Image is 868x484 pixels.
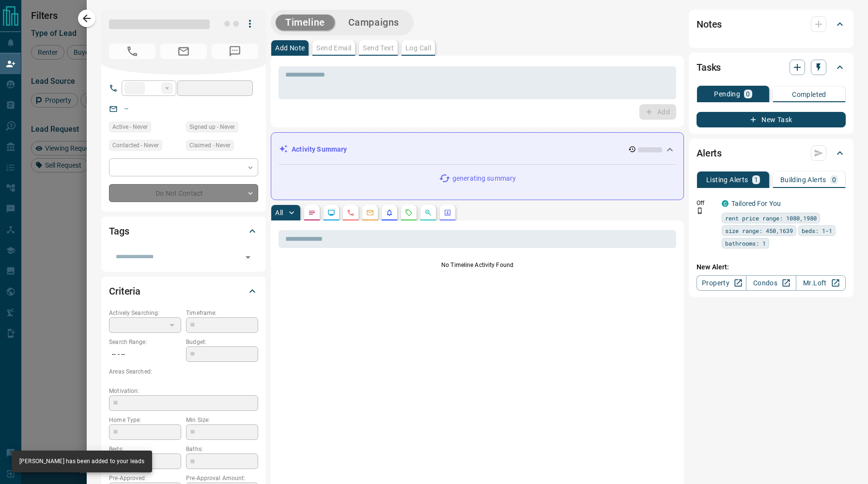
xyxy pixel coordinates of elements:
[706,176,748,183] p: Listing Alerts
[725,226,793,235] span: size range: 450,1639
[405,209,413,217] svg: Requests
[697,262,846,272] p: New Alert:
[754,176,758,183] p: 1
[697,275,746,291] a: Property
[279,261,676,269] p: No Timeline Activity Found
[424,209,432,217] svg: Opportunities
[109,280,258,303] div: Criteria
[746,275,796,291] a: Condos
[109,387,258,395] p: Motivation:
[697,145,722,161] h2: Alerts
[386,209,393,217] svg: Listing Alerts
[697,207,703,214] svg: Push Notification Only
[697,60,721,75] h2: Tasks
[697,141,846,165] div: Alerts
[452,173,516,184] p: generating summary
[714,91,740,97] p: Pending
[241,250,255,264] button: Open
[327,209,335,217] svg: Lead Browsing Activity
[186,416,258,424] p: Min Size:
[275,45,305,51] p: Add Note
[109,283,140,299] h2: Criteria
[160,44,207,59] span: No Email
[109,474,181,483] p: Pre-Approved:
[697,16,722,32] h2: Notes
[444,209,451,217] svg: Agent Actions
[802,226,832,235] span: beds: 1-1
[109,445,181,453] p: Beds:
[109,44,155,59] span: No Number
[725,238,766,248] span: bathrooms: 1
[212,44,258,59] span: No Number
[109,367,258,376] p: Areas Searched:
[722,200,728,207] div: condos.ca
[186,309,258,317] p: Timeframe:
[731,200,781,207] a: Tailored For You
[292,144,347,155] p: Activity Summary
[697,199,716,207] p: Off
[279,141,676,158] div: Activity Summary
[109,309,181,317] p: Actively Searching:
[124,105,128,112] a: --
[19,453,144,469] div: [PERSON_NAME] has been added to your leads
[725,213,817,223] span: rent price range: 1080,1980
[347,209,355,217] svg: Calls
[366,209,374,217] svg: Emails
[339,15,409,31] button: Campaigns
[109,416,181,424] p: Home Type:
[109,223,129,239] h2: Tags
[276,15,335,31] button: Timeline
[697,13,846,36] div: Notes
[189,122,235,132] span: Signed up - Never
[109,219,258,243] div: Tags
[746,91,750,97] p: 0
[780,176,826,183] p: Building Alerts
[186,338,258,346] p: Budget:
[109,338,181,346] p: Search Range:
[112,141,159,150] span: Contacted - Never
[308,209,316,217] svg: Notes
[112,122,148,132] span: Active - Never
[796,275,846,291] a: Mr.Loft
[109,184,258,202] div: Do Not Contact
[697,56,846,79] div: Tasks
[109,346,181,362] p: -- - --
[186,474,258,483] p: Pre-Approval Amount:
[275,209,283,216] p: All
[186,445,258,453] p: Baths:
[792,91,826,98] p: Completed
[189,141,231,150] span: Claimed - Never
[697,112,846,127] button: New Task
[832,176,836,183] p: 0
